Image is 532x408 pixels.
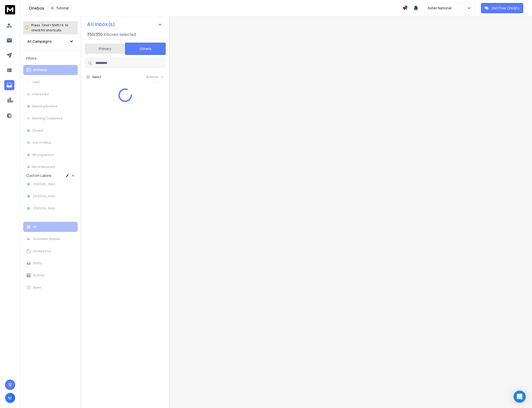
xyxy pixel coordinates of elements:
h1: All Campaigns [27,39,52,44]
label: Select [92,75,101,79]
p: Press to check for shortcuts. [31,23,68,33]
h3: Inboxes selected [104,31,136,37]
p: Get Free Credits [492,6,520,11]
button: All Campaigns [23,36,78,46]
span: Cmd + Shift + k [41,22,64,28]
h3: Filters [23,55,78,62]
button: Tutorial [47,5,72,12]
div: Open Intercom Messenger [514,391,526,403]
button: Primary [85,43,125,54]
p: Aster National [428,6,454,11]
button: M [5,393,15,403]
h1: All Inbox(s) [87,22,115,27]
div: Onebox [29,5,402,12]
button: Get Free Credits [481,3,523,13]
h3: Custom Labels [26,173,51,178]
button: All Inbox(s) [83,19,166,29]
span: 350 / 350 [87,31,103,37]
button: Others [125,43,166,55]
